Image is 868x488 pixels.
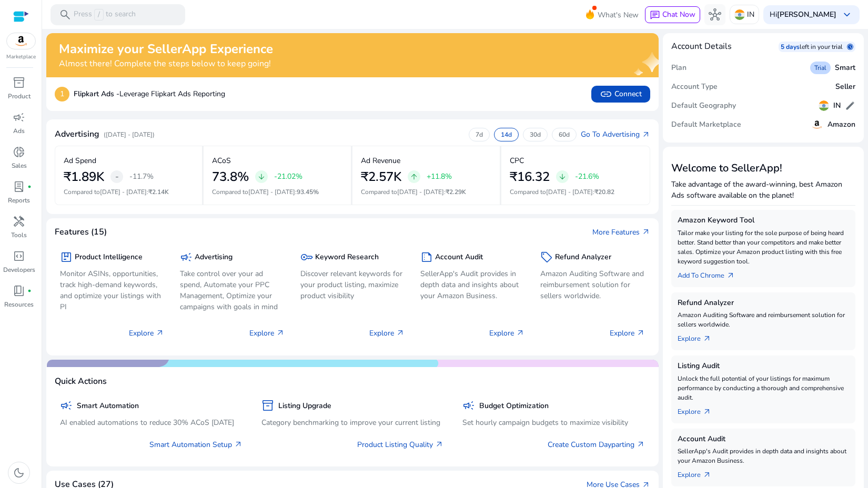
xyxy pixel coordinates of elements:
p: 5 days [781,43,800,51]
span: Connect [600,88,642,100]
span: arrow_outward [276,329,285,337]
a: Add To Chrome [678,266,743,281]
h2: ₹2.57K [361,169,401,185]
p: Compared to : [64,187,194,197]
p: Hi [770,11,836,18]
p: Category benchmarking to improve your current listing [261,417,444,428]
span: ₹2.29K [446,188,466,196]
span: arrow_outward [726,271,735,280]
h5: Smart Automation [77,402,139,411]
span: campaign [13,111,25,124]
span: arrow_upward [410,172,418,181]
p: IN [747,5,754,24]
p: ([DATE] - [DATE]) [104,130,155,139]
p: Tailor make your listing for the sole purpose of being heard better. Stand better than your compe... [678,228,850,266]
p: Sales [12,161,27,170]
b: Flipkart Ads - [74,89,119,99]
h3: Welcome to SellerApp! [671,162,856,175]
p: -21.6% [575,173,599,180]
h5: IN [833,101,841,110]
span: search [59,8,72,21]
span: [DATE] - [DATE] [546,188,593,196]
button: linkConnect [591,86,650,103]
h2: Maximize your SellerApp Experience [59,42,273,57]
span: arrow_outward [234,440,243,449]
button: chatChat Now [645,6,700,23]
h4: Quick Actions [55,377,107,387]
h5: Keyword Research [315,253,379,262]
p: Ads [13,126,25,136]
h5: Seller [835,83,855,91]
p: Marketplace [6,53,36,61]
h5: Amazon Keyword Tool [678,216,850,225]
span: - [115,170,119,183]
h5: Product Intelligence [75,253,143,262]
h5: Default Geography [671,101,736,110]
h5: Listing Upgrade [278,402,331,411]
p: Compared to : [212,187,342,197]
img: amazon.svg [7,33,35,49]
p: -21.02% [274,173,302,180]
span: Chat Now [662,9,695,19]
p: ACoS [212,155,231,166]
span: hub [709,8,721,21]
h5: Refund Analyzer [555,253,611,262]
span: key [300,251,313,263]
img: in.svg [819,100,829,111]
h5: Refund Analyzer [678,299,850,308]
span: link [600,88,612,100]
span: arrow_outward [703,471,711,479]
button: hub [704,4,725,25]
h2: ₹1.89K [64,169,104,185]
p: Set hourly campaign budgets to maximize visibility [462,417,645,428]
span: arrow_outward [703,334,711,343]
p: Take control over your ad spend, Automate your PPC Management, Optimize your campaigns with goals... [180,268,284,312]
span: package [60,251,73,263]
p: Developers [3,265,35,274]
h4: Advertising [55,129,99,139]
h5: Account Audit [678,435,850,444]
p: Amazon Auditing Software and reimbursement solution for sellers worldwide. [678,310,850,329]
span: handyman [13,215,25,228]
p: Resources [4,300,34,309]
span: fiber_manual_record [27,289,32,293]
a: Explorearrow_outward [678,402,720,417]
b: [PERSON_NAME] [777,9,836,19]
span: inventory_2 [13,76,25,89]
span: arrow_outward [156,329,164,337]
span: code_blocks [13,250,25,262]
span: ₹2.14K [148,188,169,196]
span: book_4 [13,284,25,297]
p: CPC [510,155,524,166]
a: Create Custom Dayparting [548,439,645,450]
span: arrow_outward [396,329,405,337]
h5: Default Marketplace [671,120,741,129]
span: campaign [180,251,193,263]
span: arrow_outward [435,440,443,449]
span: donut_small [13,146,25,158]
p: Press to search [74,9,136,21]
p: Product [8,91,31,101]
p: SellerApp's Audit provides in depth data and insights about your Amazon Business. [420,268,524,301]
a: Explorearrow_outward [678,465,720,480]
a: Smart Automation Setup [149,439,243,450]
p: 30d [530,130,541,139]
p: Explore [610,328,645,339]
p: 7d [476,130,483,139]
h4: Almost there! Complete the steps below to keep going! [59,59,273,69]
span: [DATE] - [DATE] [100,188,147,196]
h5: Budget Optimization [479,402,549,411]
span: arrow_outward [637,440,645,449]
p: Unlock the full potential of your listings for maximum performance by conducting a thorough and c... [678,374,850,402]
span: sell [540,251,553,263]
h5: Amazon [827,120,855,129]
p: -11.7% [129,173,154,180]
span: / [94,9,104,21]
p: Reports [8,196,30,205]
span: arrow_outward [642,228,650,236]
span: [DATE] - [DATE] [397,188,444,196]
p: +11.8% [427,173,452,180]
p: Ad Spend [64,155,96,166]
span: campaign [462,399,475,412]
p: Amazon Auditing Software and reimbursement solution for sellers worldwide. [540,268,644,301]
